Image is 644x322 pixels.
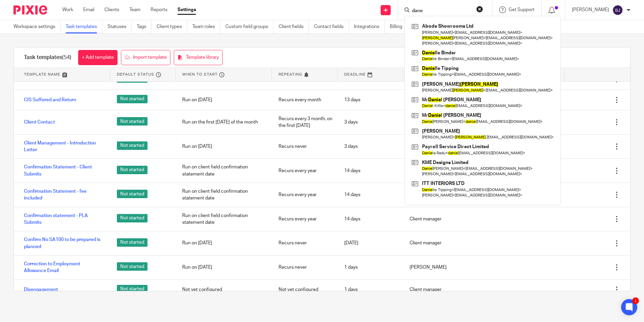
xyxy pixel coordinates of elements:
a: Team roles [192,20,220,33]
img: svg%3E [612,5,623,16]
div: 1 days [337,259,403,276]
a: Billing [390,20,407,33]
a: Tags [137,20,152,33]
div: Recurs never [272,259,337,276]
div: 1 [632,297,639,304]
div: Run on [DATE] [175,259,272,276]
a: Template library [174,50,223,65]
div: Run on client field confirmation statement date [175,207,272,231]
a: Correction to Employment Allowance Email [24,261,103,274]
div: Run on the first [DATE] of the month [175,114,272,131]
span: Not started [117,95,148,103]
div: [PERSON_NAME] [403,91,468,108]
a: Clients [104,6,119,13]
div: 14 days [337,211,403,227]
div: Not yet configured [175,281,272,298]
a: Import template [121,50,170,65]
a: Confirmation Statement - Client Submits [24,164,103,178]
a: Settings [178,6,196,13]
span: Not started [117,190,148,198]
img: Pixie [13,5,47,15]
div: 14 days [337,186,403,203]
a: Email [83,6,94,13]
a: Reports [151,6,167,13]
div: Recurs never [272,235,337,251]
div: Client manager [403,114,468,131]
div: Client manager [403,235,468,251]
a: Integrations [354,20,385,33]
div: Recurs every year [272,186,337,203]
div: Not yet configured [272,281,337,298]
span: Get Support [509,7,535,12]
div: 3 days [337,114,403,131]
div: Client manager [403,138,468,155]
div: [PERSON_NAME] [403,259,468,276]
div: [PERSON_NAME] [403,186,468,203]
div: Run on client field confirmation statement date [175,183,272,207]
a: Client Contact [24,119,55,126]
div: 14 days [337,162,403,179]
a: Task templates [66,20,102,33]
div: Run on client field confirmation statement date [175,159,272,183]
a: Custom field groups [225,20,273,33]
div: Recurs every year [272,162,337,179]
div: Client manager [403,281,468,298]
button: Clear [476,6,483,12]
span: Repeating [279,72,302,77]
a: Work [62,6,73,13]
span: Not started [117,117,148,126]
span: Not started [117,262,148,271]
div: Recurs never [272,138,337,155]
h1: Task templates [24,54,71,61]
a: + Add template [78,50,118,65]
a: CIS Suffered and Return [24,97,76,103]
span: Not started [117,285,148,293]
span: Deadline [344,72,366,77]
span: Not started [117,238,148,247]
div: Recurs every year [272,211,337,227]
div: Client manager [403,162,468,179]
div: 3 days [337,138,403,155]
a: Confirm No SA100 to be prepared is planned [24,236,103,250]
a: Confirmation statement - PLA Submits [24,212,103,226]
a: Team [129,6,140,13]
span: Template name [24,72,60,77]
span: Not started [117,214,148,222]
p: [PERSON_NAME] [572,6,609,13]
span: (54) [62,55,71,60]
div: Recurs every month [272,91,337,108]
a: Statuses [107,20,132,33]
a: Disengagement [24,286,58,293]
span: Not started [117,166,148,174]
div: Run on [DATE] [175,235,272,251]
div: Run on [DATE] [175,91,272,108]
input: Search [411,8,472,14]
div: 1 days [337,281,403,298]
span: Not started [117,141,148,150]
a: Client types [157,20,187,33]
div: Recurs every 3 month, on the first [DATE] [272,110,337,134]
a: Client fields [279,20,309,33]
input: Search... [530,54,608,61]
a: Confirmation Statement - fee included [24,188,103,202]
div: 13 days [337,91,403,108]
div: Client manager [403,211,468,227]
a: Client Management - Introduction Letter [24,140,103,154]
a: Contact fields [314,20,349,33]
span: When to start [182,72,218,77]
div: [DATE] [337,235,403,251]
div: Run on [DATE] [175,138,272,155]
a: Workspace settings [13,20,61,33]
span: Default status [117,72,154,77]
